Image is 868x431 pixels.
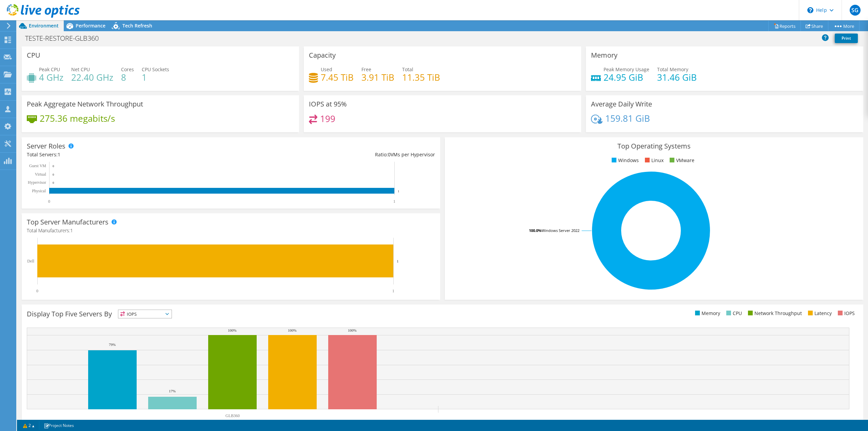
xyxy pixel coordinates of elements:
[29,22,59,29] span: Environment
[807,7,813,13] svg: \n
[806,310,832,317] li: Latency
[231,151,435,158] div: Ratio: VMs per Hypervisor
[76,22,105,29] span: Performance
[450,142,858,150] h3: Top Operating Systems
[27,142,65,150] h3: Server Roles
[28,180,46,185] text: Hypervisor
[541,228,579,233] tspan: Windows Server 2022
[39,66,60,73] span: Peak CPU
[850,5,861,16] span: SG
[71,66,90,73] span: Net CPU
[836,310,855,317] li: IOPS
[142,66,169,73] span: CPU Sockets
[801,21,828,31] a: Share
[309,52,336,59] h3: Capacity
[118,310,172,318] span: IOPS
[397,259,399,263] text: 1
[109,342,116,347] text: 79%
[657,66,688,73] span: Total Memory
[22,35,109,42] h1: TESTE-RESTORE-GLB360
[121,74,134,81] h4: 8
[122,22,152,29] span: Tech Refresh
[835,34,858,43] a: Print
[27,218,108,226] h3: Top Server Manufacturers
[393,199,395,204] text: 1
[529,228,541,233] tspan: 100.0%
[605,115,650,122] h4: 159.81 GiB
[27,259,34,263] text: Dell
[668,157,694,164] li: VMware
[402,74,440,81] h4: 11.35 TiB
[35,172,46,177] text: Virtual
[27,100,143,108] h3: Peak Aggregate Network Throughput
[321,66,332,73] span: Used
[27,52,40,59] h3: CPU
[48,199,50,204] text: 0
[402,66,413,73] span: Total
[768,21,801,31] a: Reports
[604,66,649,73] span: Peak Memory Usage
[348,328,357,332] text: 100%
[225,413,240,418] text: GLB360
[121,66,134,73] span: Cores
[39,74,63,81] h4: 4 GHz
[320,115,335,122] h4: 199
[591,52,617,59] h3: Memory
[746,310,802,317] li: Network Throughput
[361,74,394,81] h4: 3.91 TiB
[18,421,39,430] a: 2
[309,100,347,108] h3: IOPS at 95%
[693,310,720,317] li: Memory
[388,151,391,158] span: 0
[725,310,742,317] li: CPU
[657,74,697,81] h4: 31.46 GiB
[610,157,639,164] li: Windows
[228,328,237,332] text: 100%
[643,157,664,164] li: Linux
[27,227,435,234] h4: Total Manufacturers:
[40,115,115,122] h4: 275.36 megabits/s
[828,21,860,31] a: More
[53,181,54,184] text: 0
[29,163,46,168] text: Guest VM
[361,66,371,73] span: Free
[53,173,54,176] text: 0
[53,164,54,168] text: 0
[32,189,46,193] text: Physical
[169,389,176,393] text: 17%
[398,190,399,193] text: 1
[142,74,169,81] h4: 1
[321,74,354,81] h4: 7.45 TiB
[591,100,652,108] h3: Average Daily Write
[58,151,60,158] span: 1
[604,74,649,81] h4: 24.95 GiB
[288,328,297,332] text: 100%
[392,289,394,293] text: 1
[39,421,79,430] a: Project Notes
[70,227,73,234] span: 1
[71,74,113,81] h4: 22.40 GHz
[36,289,38,293] text: 0
[27,151,231,158] div: Total Servers:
